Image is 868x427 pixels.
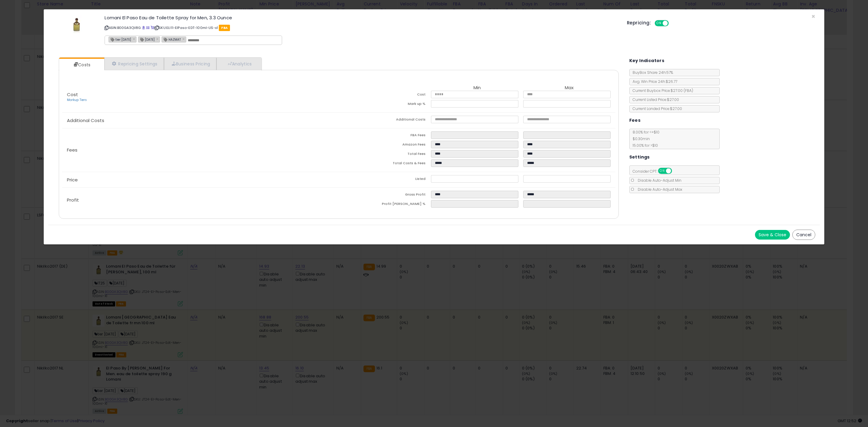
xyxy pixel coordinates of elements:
a: Repricing Settings [104,58,164,70]
span: 15.00 % for > $10 [630,143,658,148]
span: $0.30 min [630,136,650,141]
span: HAZMAT [162,37,181,42]
h5: Key Indicators [629,57,665,64]
span: Consider CPT: [630,169,680,174]
a: Markup Tiers [67,98,87,102]
img: 31H39d-cOsL._SL60_.jpg [68,15,86,33]
button: Save & Close [755,230,790,240]
span: Avg. Win Price 24h: $26.77 [630,79,677,84]
span: $27.00 [671,88,693,93]
a: Business Pricing [164,58,217,70]
span: tier [DATE] [109,37,131,42]
span: FBA [219,25,230,31]
td: Total Costs & Fees [339,159,431,169]
span: OFF [671,168,681,174]
td: Total Fees [339,150,431,159]
p: Price [62,177,339,182]
span: [DATE] [138,37,155,42]
span: 8.00 % for <= $10 [630,130,659,148]
span: BuyBox Share 24h: 57% [630,70,673,75]
span: Disable Auto-Adjust Max [635,187,682,192]
td: Profit [PERSON_NAME] % [339,200,431,209]
a: × [133,36,136,42]
a: × [156,36,160,42]
h5: Repricing: [627,20,651,25]
td: Cost [339,91,431,100]
button: Cancel [792,230,815,240]
p: Additional Costs [62,118,339,123]
td: Mark up % [339,100,431,109]
span: Current Buybox Price: [630,88,693,93]
h5: Settings [629,153,650,161]
p: Fees [62,148,339,152]
a: All offer listings [146,25,149,30]
span: ON [659,168,666,174]
span: ON [655,21,663,26]
a: BuyBox page [142,25,145,30]
a: Your listing only [151,25,154,30]
p: Profit [62,198,339,203]
h5: Fees [629,117,641,124]
h3: Lomani El Paso Eau de Toilette Spray for Men, 3.3 Ounce [105,15,618,20]
td: FBA Fees [339,131,431,141]
span: Disable Auto-Adjust Min [635,178,681,183]
td: Gross Profit [339,191,431,200]
th: Max [523,85,615,91]
td: Amazon Fees [339,141,431,150]
span: OFF [668,21,678,26]
span: Current Landed Price: $27.00 [630,106,682,111]
p: Cost [62,92,339,102]
span: Current Listed Price: $27.00 [630,97,679,102]
a: Analytics [216,58,261,70]
a: Costs [59,59,104,71]
td: Additional Costs [339,116,431,125]
th: Min [431,85,523,91]
a: × [182,36,186,42]
p: ASIN: B00GA3QV8G | SKU: ELI11-ElPaso-EDT-100ml-US-x1 [105,23,618,33]
span: ( FBA ) [684,88,693,93]
span: × [811,12,815,21]
td: Listed [339,175,431,184]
